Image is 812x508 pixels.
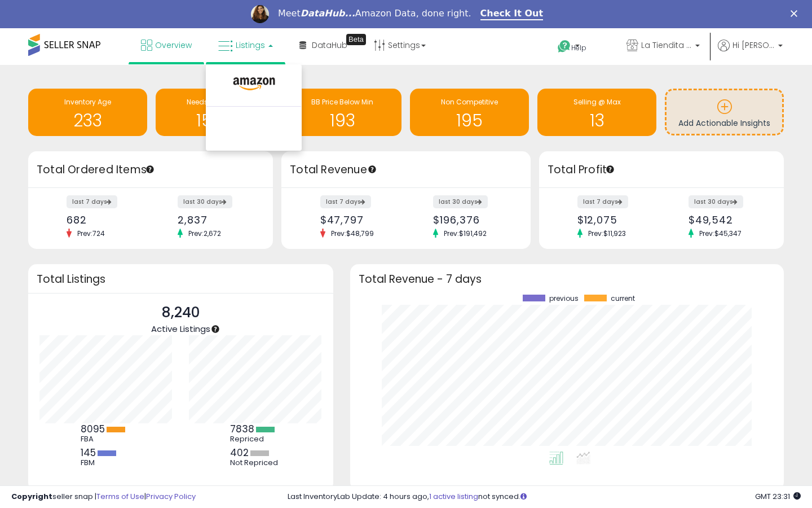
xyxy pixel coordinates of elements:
[151,302,210,323] p: 8,240
[365,28,434,62] a: Settings
[571,43,586,52] span: Help
[236,40,265,51] span: Listings
[251,5,269,23] img: Profile image for Georgie
[230,446,249,459] b: 402
[520,493,527,500] i: Click here to read more about un-synced listings.
[64,97,111,107] span: Inventory Age
[178,214,253,226] div: 2,837
[577,214,653,226] div: $12,075
[791,10,802,17] div: Close
[549,31,608,65] a: Help
[72,229,111,238] span: Prev: 724
[146,491,196,502] a: Privacy Policy
[611,295,635,303] span: current
[441,97,498,107] span: Non Competitive
[480,8,544,20] a: Check It Out
[230,435,281,444] div: Repriced
[694,229,747,238] span: Prev: $45,347
[618,28,708,65] a: La Tiendita Distributions
[605,164,615,174] div: Tooltip anchor
[34,111,142,130] h1: 233
[577,195,628,208] label: last 7 days
[429,491,478,502] a: 1 active listing
[320,195,371,208] label: last 7 days
[438,229,492,238] span: Prev: $191,492
[81,446,96,459] b: 145
[325,229,379,238] span: Prev: $48,799
[210,324,220,334] div: Tooltip anchor
[312,40,347,51] span: DataHub
[433,195,488,208] label: last 30 days
[537,89,656,136] a: Selling @ Max 13
[81,435,131,444] div: FBA
[283,89,402,136] a: BB Price Below Min 193
[543,111,651,130] h1: 13
[289,111,396,130] h1: 193
[161,111,269,130] h1: 1544
[549,295,579,303] span: previous
[359,275,775,283] h3: Total Revenue - 7 days
[145,164,155,174] div: Tooltip anchor
[641,40,692,51] span: La Tiendita Distributions
[156,89,275,136] a: Needs to Reprice 1544
[96,491,144,502] a: Terms of Use
[183,229,227,238] span: Prev: 2,672
[37,275,325,283] h3: Total Listings
[67,195,117,208] label: last 7 days
[290,162,522,178] h3: Total Revenue
[301,8,355,19] i: DataHub...
[151,323,210,335] span: Active Listings
[718,40,783,65] a: Hi [PERSON_NAME]
[230,422,254,436] b: 7838
[689,214,764,226] div: $49,542
[288,492,801,502] div: Last InventoryLab Update: 4 hours ago, not synced.
[320,214,398,226] div: $47,797
[433,214,510,226] div: $196,376
[548,162,775,178] h3: Total Profit
[573,97,621,107] span: Selling @ Max
[178,195,232,208] label: last 30 days
[187,97,244,107] span: Needs to Reprice
[557,40,571,54] i: Get Help
[410,89,529,136] a: Non Competitive 195
[210,28,281,62] a: Listings
[28,89,147,136] a: Inventory Age 233
[81,458,131,467] div: FBM
[346,34,366,45] div: Tooltip anchor
[133,28,200,62] a: Overview
[678,117,770,129] span: Add Actionable Insights
[230,458,281,467] div: Not Repriced
[582,229,632,238] span: Prev: $11,923
[667,90,782,134] a: Add Actionable Insights
[732,40,775,51] span: Hi [PERSON_NAME]
[311,97,373,107] span: BB Price Below Min
[11,492,196,502] div: seller snap | |
[755,491,801,502] span: 2025-09-14 23:31 GMT
[81,422,105,436] b: 8095
[278,8,471,19] div: Meet Amazon Data, done right.
[37,162,264,178] h3: Total Ordered Items
[291,28,356,62] a: DataHub
[67,214,142,226] div: 682
[11,491,52,502] strong: Copyright
[416,111,523,130] h1: 195
[155,40,192,51] span: Overview
[689,195,743,208] label: last 30 days
[367,164,377,174] div: Tooltip anchor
